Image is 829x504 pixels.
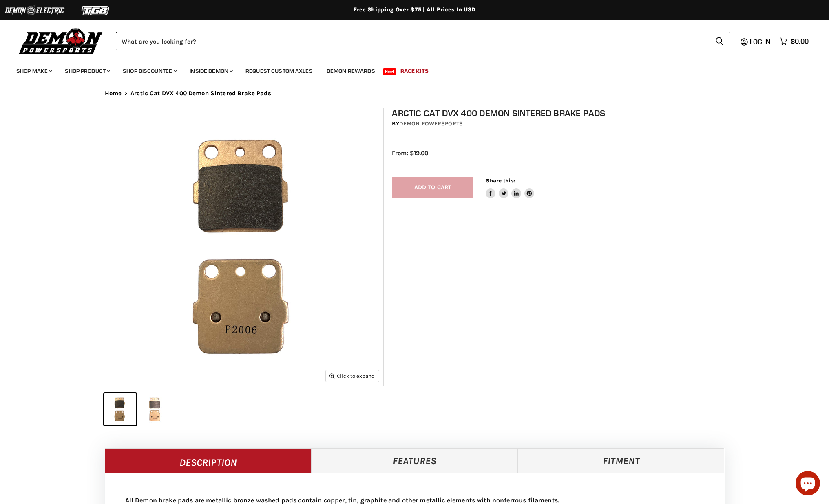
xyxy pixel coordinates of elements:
span: New! [383,68,397,75]
inbox-online-store-chat: Shopify online store chat [793,471,822,497]
a: Shop Make [10,63,57,79]
form: Product [116,32,730,50]
nav: Breadcrumbs [88,90,741,97]
span: From: $19.00 [392,149,428,157]
button: Click to expand [326,370,379,381]
ul: Main menu [10,59,807,79]
a: Description [105,448,312,473]
div: Free Shipping Over $75 | All Prices In USD [88,6,741,13]
button: Search [709,32,730,50]
a: Shop Discounted [117,63,182,79]
h1: Arctic Cat DVX 400 Demon Sintered Brake Pads [392,108,733,118]
a: Demon Powersports [399,120,463,127]
a: $0.00 [776,35,813,47]
a: Shop Product [59,63,115,79]
img: TGB Logo 2 [65,3,126,18]
a: Request Custom Axles [239,63,319,79]
a: Inside Demon [183,63,238,79]
img: Demon Electric Logo 2 [4,3,65,18]
span: Log in [750,37,771,46]
img: Arctic Cat DVX 400 Demon Sintered Brake Pads [105,108,383,386]
a: Race Kits [394,63,435,79]
button: Arctic Cat DVX 400 Demon Sintered Brake Pads thumbnail [139,393,171,425]
input: Search [116,32,709,50]
a: Fitment [518,448,725,473]
a: Features [311,448,518,473]
a: Demon Rewards [321,63,381,79]
span: Arctic Cat DVX 400 Demon Sintered Brake Pads [130,90,271,97]
a: Log in [746,38,776,45]
aside: Share this: [486,177,534,199]
span: Click to expand [329,373,375,379]
img: Demon Powersports [16,26,106,55]
button: Arctic Cat DVX 400 Demon Sintered Brake Pads thumbnail [104,393,136,425]
a: Home [105,90,122,97]
div: by [392,119,733,128]
span: Share this: [486,177,515,184]
span: $0.00 [791,37,809,45]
